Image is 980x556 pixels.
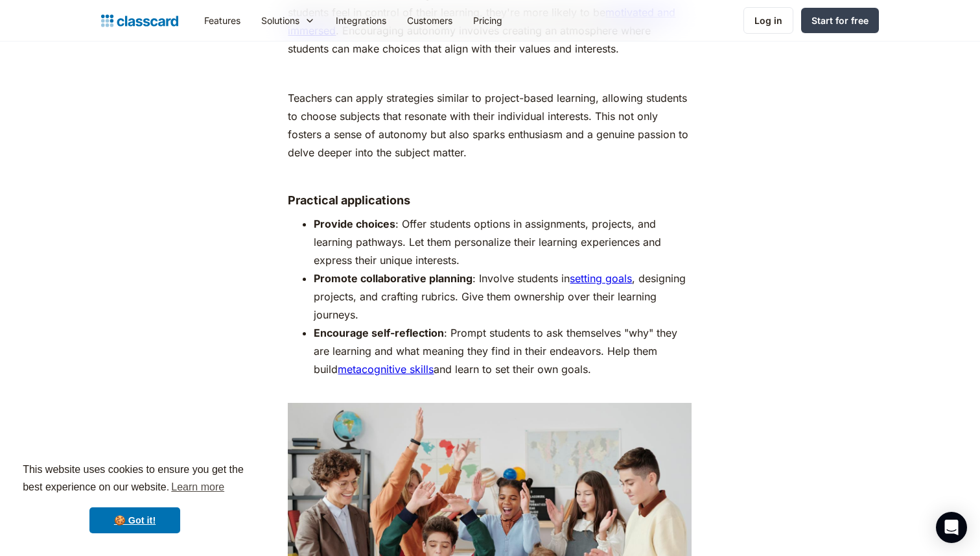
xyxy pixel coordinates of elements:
[314,272,472,285] strong: Promote collaborative planning
[811,14,869,27] div: Start for free
[10,450,259,546] div: cookieconsent
[936,512,967,543] div: Open Intercom Messenger
[314,215,692,269] li: : Offer students options in assignments, projects, and learning pathways. Let them personalize th...
[251,6,325,35] div: Solutions
[261,14,299,27] div: Solutions
[463,6,513,35] a: Pricing
[743,7,793,34] a: Log in
[325,6,397,35] a: Integrations
[288,168,692,186] p: ‍
[570,272,632,285] a: setting goals
[169,477,226,497] a: learn more about cookies
[314,217,395,230] strong: Provide choices
[194,6,251,35] a: Features
[23,462,247,497] span: This website uses cookies to ensure you get the best experience on our website.
[314,269,692,324] li: : Involve students in , designing projects, and crafting rubrics. Give them ownership over their ...
[397,6,463,35] a: Customers
[288,89,692,162] p: Teachers can apply strategies similar to project-based learning, allowing students to choose subj...
[801,8,879,33] a: Start for free
[89,507,180,533] a: dismiss cookie message
[288,64,692,82] p: ‍
[314,326,444,339] strong: Encourage self-reflection
[288,193,692,208] h4: Practical applications
[754,14,782,27] div: Log in
[314,324,692,396] li: : Prompt students to ask themselves "why" they are learning and what meaning they find in their e...
[101,12,178,30] a: home
[338,363,434,376] a: metacognitive skills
